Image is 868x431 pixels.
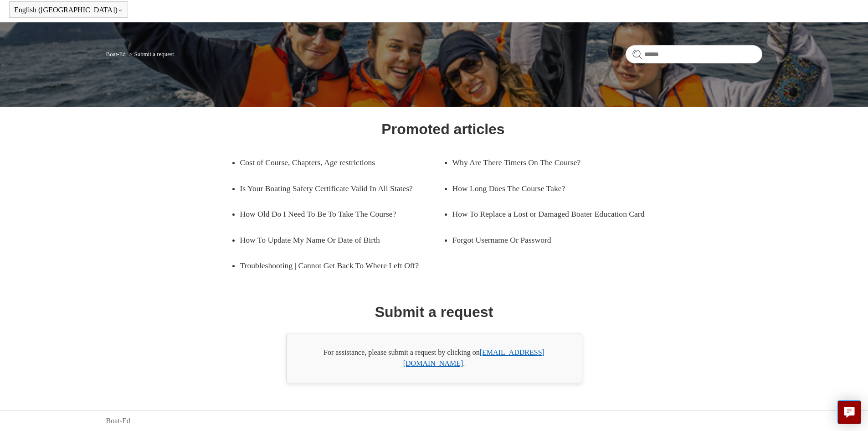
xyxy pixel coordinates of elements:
[626,45,762,63] input: Search
[106,415,130,426] a: Boat-Ed
[240,150,430,175] a: Cost of Course, Chapters, Age restrictions
[837,400,861,424] button: Live chat
[127,51,174,57] li: Submit a request
[403,348,544,367] a: [EMAIL_ADDRESS][DOMAIN_NAME]
[381,118,504,140] h1: Promoted articles
[240,253,443,278] a: Troubleshooting | Cannot Get Back To Where Left Off?
[452,150,642,175] a: Why Are There Timers On The Course?
[14,6,123,14] button: English ([GEOGRAPHIC_DATA])
[286,333,582,383] div: For assistance, please submit a request by clicking on .
[452,227,642,253] a: Forgot Username Or Password
[106,51,128,57] li: Boat-Ed
[452,201,656,227] a: How To Replace a Lost or Damaged Boater Education Card
[452,176,642,201] a: How Long Does The Course Take?
[240,201,430,227] a: How Old Do I Need To Be To Take The Course?
[375,301,493,323] h1: Submit a request
[106,51,126,57] a: Boat-Ed
[240,227,430,253] a: How To Update My Name Or Date of Birth
[240,176,443,201] a: Is Your Boating Safety Certificate Valid In All States?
